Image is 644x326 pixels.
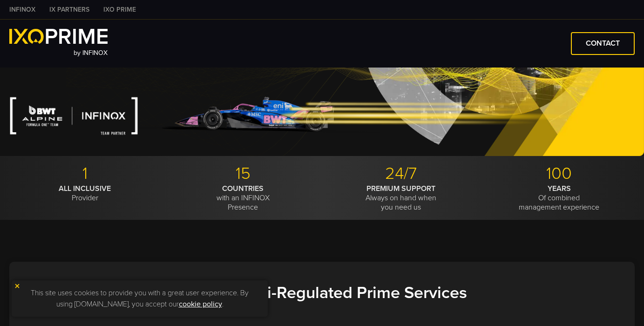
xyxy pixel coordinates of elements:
a: IXO PRIME [96,5,143,14]
p: 100 [484,163,635,184]
a: by INFINOX [9,29,108,58]
strong: Global, Multi-Regulated Prime Services [177,283,467,303]
p: 1 [9,163,161,184]
strong: COUNTRIES [222,184,264,193]
a: INFINOX [2,5,42,14]
p: Always on hand when you need us [325,184,477,212]
p: Provider [9,184,161,203]
a: CONTACT [571,32,635,55]
strong: ALL INCLUSIVE [59,184,111,193]
span: by INFINOX [74,49,108,57]
p: This site uses cookies to provide you with a great user experience. By using [DOMAIN_NAME], you a... [16,285,263,312]
a: IX PARTNERS [42,5,96,14]
a: cookie policy [179,299,222,309]
strong: PREMIUM SUPPORT [366,184,435,193]
p: 24/7 [325,163,477,184]
p: 15 [168,163,319,184]
p: with an INFINOX Presence [168,184,319,212]
img: yellow close icon [14,283,20,289]
strong: YEARS [548,184,571,193]
p: Of combined management experience [484,184,635,212]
